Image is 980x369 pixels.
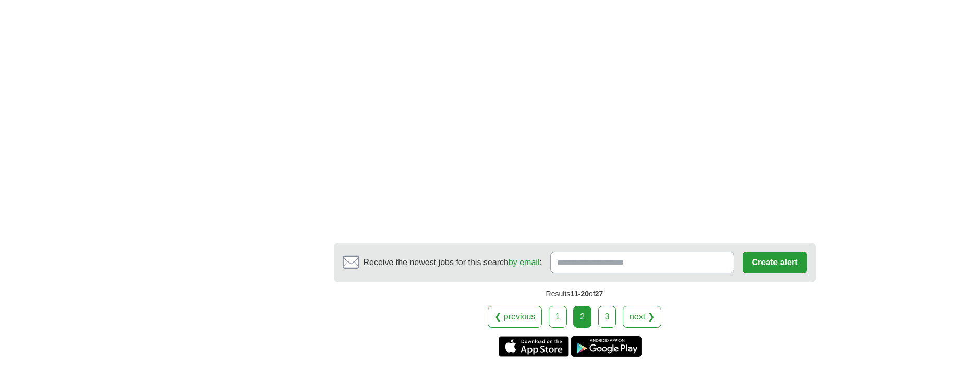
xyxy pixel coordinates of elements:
span: 27 [595,290,603,298]
div: 2 [573,306,591,328]
a: by email [509,258,540,267]
a: Get the Android app [571,336,642,357]
a: 3 [598,306,616,328]
span: 11-20 [570,290,589,298]
a: 1 [549,306,567,328]
button: Create alert [743,252,806,273]
a: Get the iPhone app [499,336,569,357]
span: Receive the newest jobs for this search : [364,256,542,269]
div: Results of [334,282,816,306]
a: ❮ previous [488,306,542,328]
a: next ❯ [623,306,661,328]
